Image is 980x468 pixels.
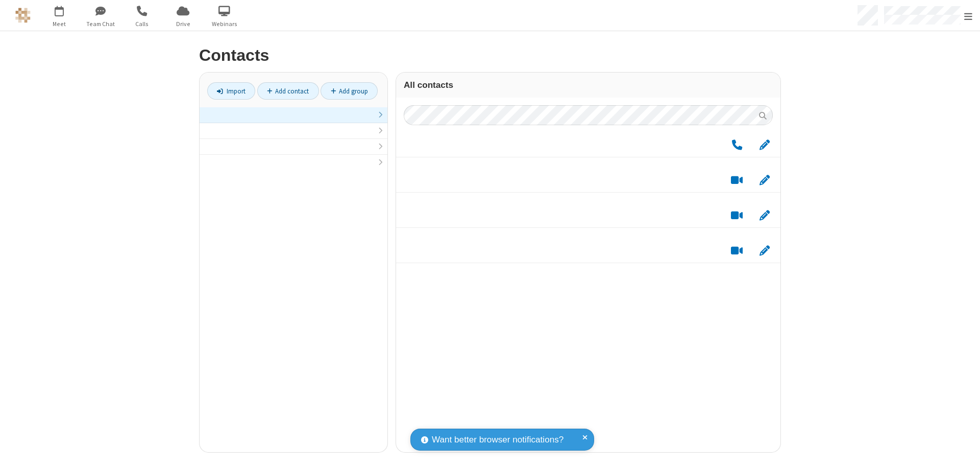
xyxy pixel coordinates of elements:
button: Call by phone [727,138,747,151]
span: Drive [164,19,202,29]
span: Meet [40,19,78,29]
button: Start a video meeting [727,209,747,222]
button: Edit [754,244,774,257]
button: Edit [754,138,774,151]
button: Edit [754,174,774,186]
span: Calls [122,19,161,29]
button: Start a video meeting [727,244,747,257]
button: Start a video meeting [727,174,747,186]
a: Import [207,82,255,100]
span: Want better browser notifications? [432,433,563,447]
a: Add contact [257,82,319,100]
a: Add group [321,82,378,100]
h3: All contacts [404,80,773,90]
span: Webinars [205,19,243,29]
span: Team Chat [81,19,119,29]
div: grid [396,133,780,452]
button: Edit [754,209,774,222]
img: QA Selenium DO NOT DELETE OR CHANGE [15,8,31,23]
h2: Contacts [199,46,781,64]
